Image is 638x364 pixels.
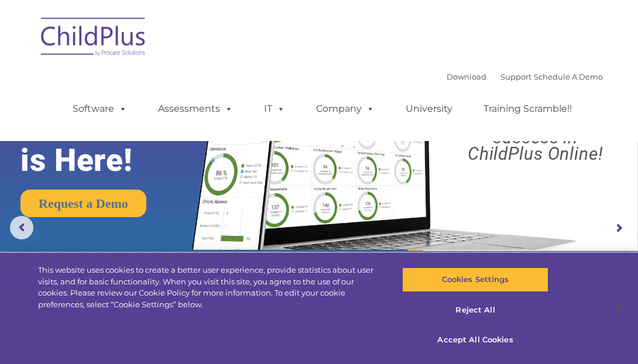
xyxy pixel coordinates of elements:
[447,72,486,81] a: Download
[252,97,297,121] a: IT
[146,97,245,121] a: Assessments
[402,328,549,352] button: Accept All Cookies
[20,190,146,217] a: Request a Demo
[500,72,531,81] a: Support
[20,73,224,178] rs-layer: The Future of ChildPlus is Here!
[35,9,152,68] img: ChildPlus by Procare Solutions
[38,265,383,310] div: This website uses cookies to create a better user experience, provide statistics about user visit...
[304,97,386,121] a: Company
[61,97,139,121] a: Software
[402,267,549,292] button: Cookies Settings
[447,72,603,81] font: |
[441,80,630,162] rs-layer: Boost your productivity and streamline your success in ChildPlus Online!
[606,294,632,320] button: Close
[394,97,464,121] a: University
[534,72,603,81] a: Schedule A Demo
[472,97,584,121] a: Training Scramble!!
[402,298,549,322] button: Reject All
